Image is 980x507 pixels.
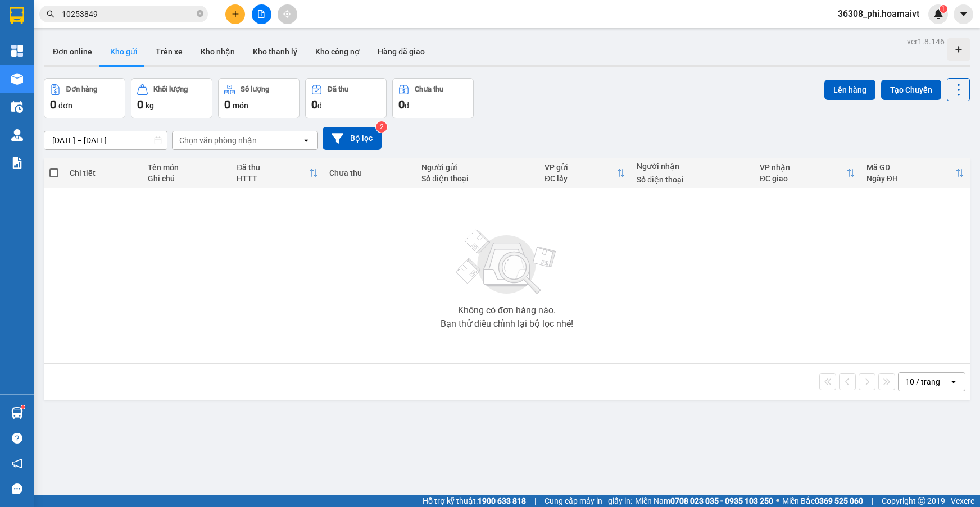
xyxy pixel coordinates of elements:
[369,38,434,65] button: Hàng đã giao
[231,158,324,188] th: Toggle SortBy
[153,85,188,93] div: Khối lượng
[323,127,382,150] button: Bộ lọc
[11,101,23,113] img: warehouse-icon
[44,78,125,118] button: Đơn hàng0đơn
[451,223,563,302] img: svg+xml;base64,PHN2ZyBjbGFzcz0ibGlzdC1wbHVnX19zdmciIHhtbG5zPSJodHRwOi8vd3d3LnczLm9yZy8yMDAwL3N2Zy...
[441,319,573,328] div: Bạn thử điều chỉnh lại bộ lọc nhé!
[539,158,631,188] th: Toggle SortBy
[70,168,137,177] div: Chi tiết
[283,10,291,18] span: aim
[824,80,875,100] button: Lên hàng
[829,7,928,21] span: 36308_phi.hoamaivt
[423,495,526,507] span: Hỗ trợ kỹ thuật:
[421,163,533,172] div: Người gửi
[197,10,203,17] span: close-circle
[754,158,861,188] th: Toggle SortBy
[218,78,300,118] button: Số lượng0món
[545,163,616,172] div: VP gửi
[881,80,941,100] button: Tạo Chuyến
[866,163,955,172] div: Mã GD
[232,10,239,18] span: plus
[21,405,25,409] sup: 1
[782,495,863,507] span: Miền Bắc
[866,174,955,183] div: Ngày ĐH
[941,5,945,13] span: 1
[12,483,22,494] span: message
[66,85,97,93] div: Đơn hàng
[179,135,257,146] div: Chọn văn phòng nhận
[760,174,846,183] div: ĐC giao
[637,175,748,184] div: Số điện thoại
[328,85,348,93] div: Đã thu
[252,4,271,24] button: file-add
[415,85,443,93] div: Chưa thu
[12,458,22,469] span: notification
[398,98,405,111] span: 0
[244,38,306,65] button: Kho thanh lý
[949,377,958,386] svg: open
[392,78,474,118] button: Chưa thu0đ
[305,78,387,118] button: Đã thu0đ
[933,9,943,19] img: icon-new-feature
[101,38,147,65] button: Kho gửi
[421,174,533,183] div: Số điện thoại
[635,495,773,507] span: Miền Nam
[302,136,311,145] svg: open
[815,496,863,505] strong: 0369 525 060
[11,73,23,85] img: warehouse-icon
[458,306,556,315] div: Không có đơn hàng nào.
[317,101,322,110] span: đ
[872,495,873,507] span: |
[197,9,203,20] span: close-circle
[11,129,23,141] img: warehouse-icon
[62,8,194,20] input: Tìm tên, số ĐT hoặc mã đơn
[148,174,225,183] div: Ghi chú
[44,131,167,149] input: Select a date range.
[225,4,245,24] button: plus
[670,496,773,505] strong: 0708 023 035 - 0935 103 250
[10,7,24,24] img: logo-vxr
[918,497,925,505] span: copyright
[861,158,970,188] th: Toggle SortBy
[311,98,317,111] span: 0
[376,121,387,133] sup: 2
[478,496,526,505] strong: 1900 633 818
[954,4,973,24] button: caret-down
[760,163,846,172] div: VP nhận
[47,10,55,18] span: search
[947,38,970,61] div: Tạo kho hàng mới
[237,174,309,183] div: HTTT
[545,495,632,507] span: Cung cấp máy in - giấy in:
[237,163,309,172] div: Đã thu
[405,101,409,110] span: đ
[12,433,22,444] span: question-circle
[233,101,248,110] span: món
[534,495,536,507] span: |
[131,78,212,118] button: Khối lượng0kg
[905,376,940,387] div: 10 / trang
[241,85,269,93] div: Số lượng
[907,35,945,48] div: ver 1.8.146
[147,38,192,65] button: Trên xe
[50,98,56,111] span: 0
[11,45,23,57] img: dashboard-icon
[11,157,23,169] img: solution-icon
[137,98,143,111] span: 0
[278,4,297,24] button: aim
[940,5,947,13] sup: 1
[306,38,369,65] button: Kho công nợ
[148,163,225,172] div: Tên món
[192,38,244,65] button: Kho nhận
[11,407,23,419] img: warehouse-icon
[44,38,101,65] button: Đơn online
[545,174,616,183] div: ĐC lấy
[146,101,154,110] span: kg
[58,101,72,110] span: đơn
[637,162,748,171] div: Người nhận
[776,499,779,503] span: ⚪️
[257,10,265,18] span: file-add
[224,98,230,111] span: 0
[329,168,410,177] div: Chưa thu
[959,9,969,19] span: caret-down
